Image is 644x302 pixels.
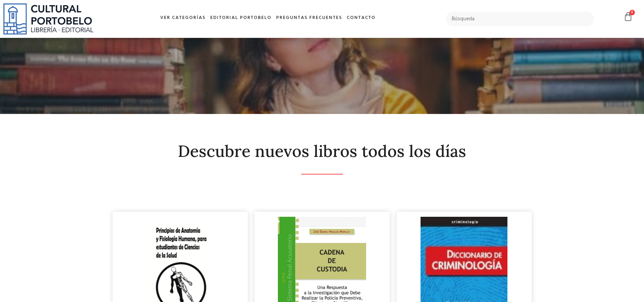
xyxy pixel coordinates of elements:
a: 0 [623,12,633,22]
span: 0 [629,10,635,15]
h2: Descubre nuevos libros todos los días [113,142,532,160]
input: Búsqueda [446,12,594,26]
a: Ver Categorías [158,11,208,25]
a: Editorial Portobelo [208,11,274,25]
a: Preguntas frecuentes [274,11,344,25]
a: Contacto [344,11,378,25]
